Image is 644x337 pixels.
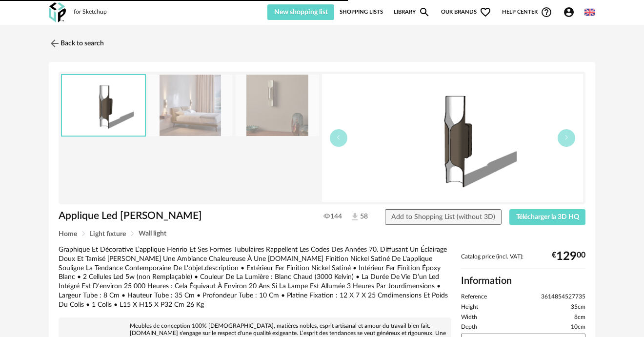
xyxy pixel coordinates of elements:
[461,293,487,301] span: Reference
[563,6,575,18] span: Account Circle icon
[461,275,585,287] h2: Information
[274,9,328,16] span: New shopping list
[350,212,368,222] span: 58
[236,75,320,137] img: a70aeadcffe5a3b6c25892b4eabf7ef8.jpg
[340,4,383,20] a: Shopping Lists
[323,212,342,221] span: 144
[516,214,579,220] span: Télécharger la 3D HQ
[571,303,585,311] span: 35cm
[59,209,272,222] h1: Applique Led [PERSON_NAME]
[74,8,107,16] div: for Sketchup
[139,230,166,237] span: Wall light
[552,253,585,260] div: € 00
[90,231,126,238] span: Light fixture
[59,231,77,238] span: Home
[461,323,477,331] span: Depth
[461,303,478,311] span: Height
[563,6,579,18] span: Account Circle icon
[461,314,477,321] span: Width
[49,33,104,54] a: Back to search
[541,293,585,301] span: 3614854527735
[509,209,585,225] button: Télécharger la 3D HQ
[391,214,495,220] span: Add to Shopping List (without 3D)
[59,230,585,238] div: Breadcrumb
[461,253,585,269] div: Catalog price (incl. VAT):
[148,75,232,137] img: 3cbd942bc6c323e62bf0dbd10967f5fe.jpg
[62,75,145,136] img: thumbnail.png
[394,4,430,20] a: LibraryMagnify icon
[59,245,451,310] div: Graphique Et Décorative L’applique Henrio Et Ses Formes Tubulaires Rappellent Les Codes Des Année...
[322,74,583,202] img: thumbnail.png
[502,6,552,18] span: Help centerHelp Circle Outline icon
[441,4,491,20] span: Our brands
[541,6,552,18] span: Help Circle Outline icon
[556,253,577,260] span: 129
[385,209,502,225] button: Add to Shopping List (without 3D)
[571,323,585,331] span: 10cm
[480,6,491,18] span: Heart Outline icon
[574,314,585,321] span: 8cm
[350,212,360,222] img: Téléchargements
[49,38,60,49] img: svg+xml;base64,PHN2ZyB3aWR0aD0iMjQiIGhlaWdodD0iMjQiIHZpZXdCb3g9IjAgMCAyNCAyNCIgZmlsbD0ibm9uZSIgeG...
[49,2,66,22] img: OXP
[584,7,595,18] img: us
[267,4,334,20] button: New shopping list
[419,6,430,18] span: Magnify icon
